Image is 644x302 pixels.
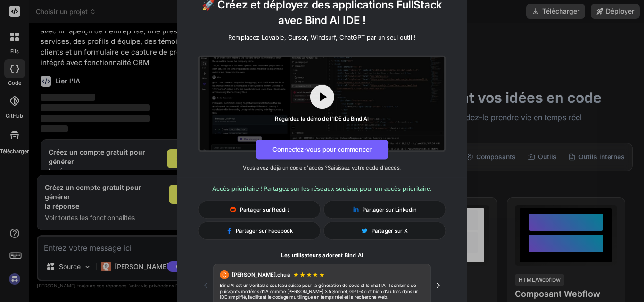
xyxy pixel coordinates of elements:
font: ★ [306,271,313,278]
font: Connectez-vous pour commencer [272,146,372,154]
font: [PERSON_NAME].chua [232,271,290,278]
button: Connectez-vous pour commencer [256,140,388,160]
font: Remplacez Lovable, Cursor, Windsurf, ChatGPT par un seul outil ! [228,33,416,41]
font: ★ [319,271,325,278]
font: Saisissez votre code d'accès. [328,164,401,171]
font: ★ [293,271,299,278]
font: Accès prioritaire ! Partagez sur les réseaux sociaux pour un accès prioritaire. [212,185,432,192]
font: ★ [312,271,319,278]
button: Prochain témoignage [430,278,446,293]
button: Témoignage précédent [198,278,214,293]
font: Partager sur X [372,227,408,234]
font: Regardez la démo de l'IDE de Bind AI [275,115,369,122]
font: Les utilisateurs adorent Bind AI [281,252,363,259]
font: ★ [299,271,306,278]
font: Partager sur Reddit [240,206,289,213]
font: Partager sur Facebook [236,227,293,234]
font: C [222,271,227,278]
font: Vous avez déjà un code d'accès ? [243,164,327,171]
font: Partager sur Linkedin [363,206,416,213]
font: Bind AI est un véritable couteau suisse pour la génération de code et le chat IA. Il combine de p... [220,282,419,300]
